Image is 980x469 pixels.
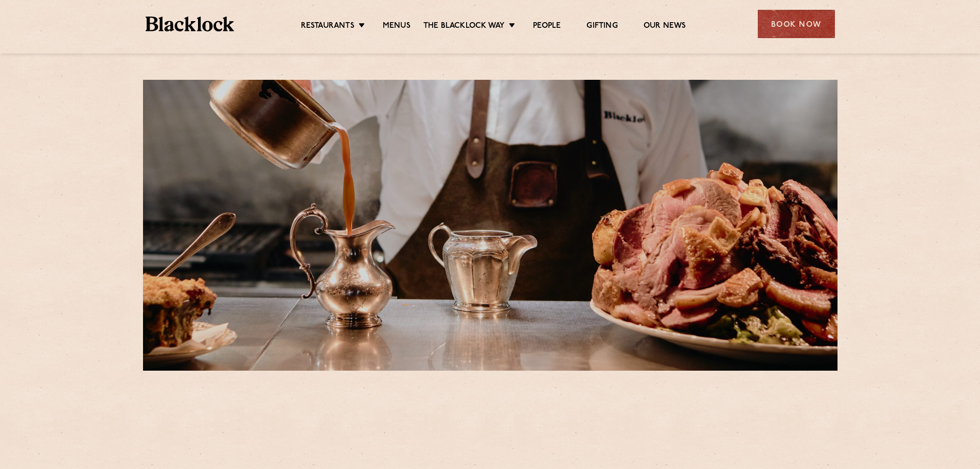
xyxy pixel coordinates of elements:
a: Menus [383,21,411,32]
a: The Blacklock Way [423,21,505,32]
a: Our News [644,21,686,32]
a: Gifting [586,21,617,32]
img: BL_Textured_Logo-footer-cropped.svg [146,16,235,31]
a: Restaurants [301,21,354,32]
div: Book Now [758,10,835,38]
a: People [533,21,561,32]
